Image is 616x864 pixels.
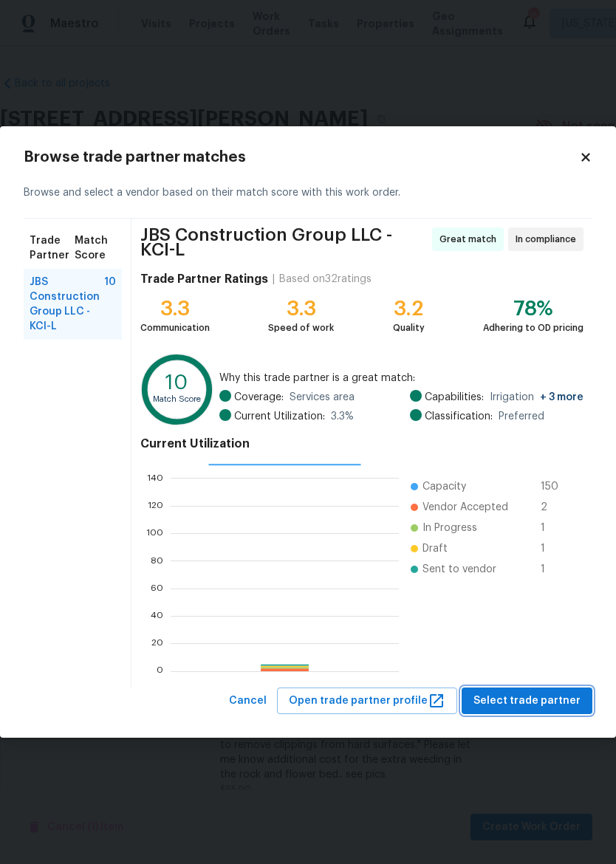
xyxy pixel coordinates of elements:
[516,232,582,247] span: In compliance
[268,272,279,287] div: |
[140,272,268,287] h4: Trade Partner Ratings
[483,320,584,335] div: Adhering to OD pricing
[490,390,584,405] span: Irrigation
[140,301,210,316] div: 3.3
[541,479,564,494] span: 150
[541,541,564,556] span: 1
[24,150,579,165] h2: Browse trade partner matches
[104,275,116,334] span: 10
[140,227,428,257] span: JBS Construction Group LLC - KCI-L
[219,371,584,385] span: Why this trade partner is a great match:
[151,639,163,648] text: 20
[277,688,457,715] button: Open trade partner profile
[422,541,448,556] span: Draft
[290,390,355,405] span: Services area
[425,409,493,424] span: Classification:
[234,409,325,424] span: Current Utilization:
[422,562,496,577] span: Sent to vendor
[541,521,564,535] span: 1
[30,275,104,334] span: JBS Construction Group LLC - KCI-L
[30,233,75,263] span: Trade Partner
[439,232,502,247] span: Great match
[140,436,584,451] h4: Current Utilization
[331,409,354,424] span: 3.3 %
[279,272,372,287] div: Based on 32 ratings
[422,500,508,515] span: Vendor Accepted
[234,390,284,405] span: Coverage:
[541,500,564,515] span: 2
[540,392,584,402] span: + 3 more
[483,301,584,316] div: 78%
[223,688,273,715] button: Cancel
[289,692,445,710] span: Open trade partner profile
[422,479,466,494] span: Capacity
[151,556,163,565] text: 80
[140,320,210,335] div: Communication
[75,233,116,263] span: Match Score
[147,473,163,482] text: 140
[462,688,592,715] button: Select trade partner
[151,583,163,592] text: 60
[24,168,592,219] div: Browse and select a vendor based on their match score with this work order.
[425,390,484,405] span: Capabilities:
[165,373,188,393] text: 10
[153,395,201,403] text: Match Score
[151,611,163,620] text: 40
[146,529,163,538] text: 100
[268,320,334,335] div: Speed of work
[393,301,425,316] div: 3.2
[541,562,564,577] span: 1
[148,501,163,510] text: 120
[499,409,544,424] span: Preferred
[393,320,425,335] div: Quality
[229,692,267,710] span: Cancel
[422,521,477,535] span: In Progress
[268,301,334,316] div: 3.3
[473,692,581,710] span: Select trade partner
[157,666,163,675] text: 0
